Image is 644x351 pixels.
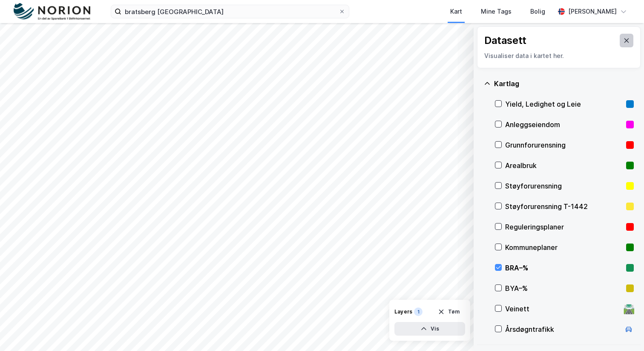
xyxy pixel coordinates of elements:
button: Vis [394,322,465,336]
div: Kartlag [494,78,634,89]
div: Årsdøgntrafikk [505,324,620,334]
iframe: Chat Widget [601,310,644,351]
div: Layers [394,308,412,315]
div: Støyforurensning T-1442 [505,201,623,212]
div: 🛣️ [623,303,635,314]
input: Søk på adresse, matrikkel, gårdeiere, leietakere eller personer [121,5,339,18]
div: Bolig [530,6,545,17]
div: Yield, Ledighet og Leie [505,99,623,109]
div: Anleggseiendom [505,119,623,130]
div: [PERSON_NAME] [568,6,617,17]
button: Tøm [432,305,465,319]
div: Veinett [505,304,620,314]
div: Kart [450,6,462,17]
div: BRA–% [505,263,623,273]
div: Arealbruk [505,160,623,171]
div: Kommuneplaner [505,242,623,252]
img: norion-logo.80e7a08dc31c2e691866.png [14,3,90,20]
div: Datasett [484,34,526,47]
div: Visualiser data i kartet her. [484,51,633,61]
div: Grunnforurensning [505,140,623,150]
div: Støyforurensning [505,181,623,191]
div: Kontrollprogram for chat [601,310,644,351]
div: BYA–% [505,283,623,293]
div: Reguleringsplaner [505,222,623,232]
div: Mine Tags [481,6,512,17]
div: 1 [414,307,423,316]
